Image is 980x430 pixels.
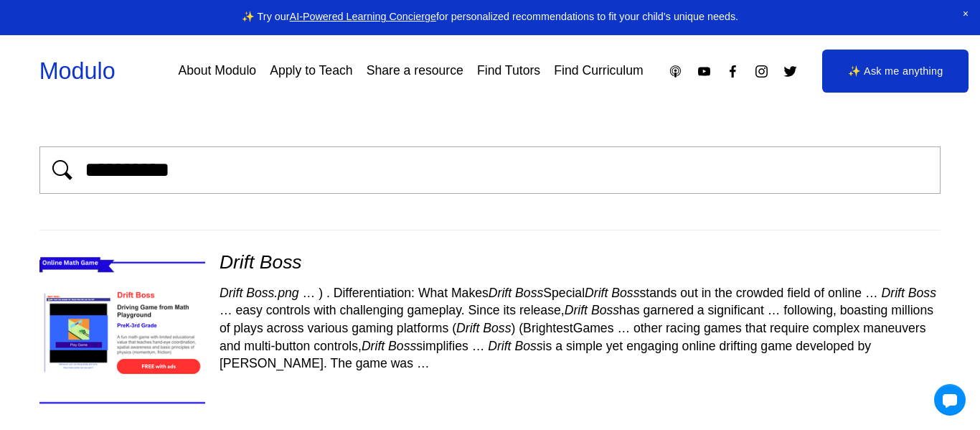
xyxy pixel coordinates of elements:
[220,251,254,273] em: Drift
[768,303,781,317] span: …
[483,321,511,335] em: Boss
[668,64,683,79] a: Apple Podcasts
[515,286,543,300] em: Boss
[417,356,430,370] span: …
[697,64,712,79] a: YouTube
[178,59,256,84] a: About Modulo
[565,303,588,317] em: Drift
[865,286,878,300] span: …
[236,303,764,317] span: easy controls with challenging gameplay. Since its release, has garnered a significant
[319,286,862,300] span: ) . Differentiation: What Makes Special stands out in the crowded field of online
[388,339,416,353] em: Boss
[554,59,643,84] a: Find Curriculum
[260,251,302,273] em: Boss
[220,286,242,300] em: Drift
[303,286,316,300] span: …
[220,303,232,317] span: …
[362,339,385,353] em: Drift
[220,321,926,353] span: other racing games that require complex maneuvers and multi-button controls, simplifies
[220,339,871,371] span: is a simple yet engaging online drifting game developed by [PERSON_NAME]. The game was
[270,59,352,84] a: Apply to Teach
[489,286,512,300] em: Drift
[477,59,540,84] a: Find Tutors
[617,321,630,335] span: …
[367,59,463,84] a: Share a resource
[290,11,436,22] a: AI-Powered Learning Concierge
[783,64,798,79] a: Twitter
[882,286,905,300] em: Drift
[591,303,619,317] em: Boss
[456,321,479,335] em: Drift
[472,339,485,353] span: …
[514,339,542,353] em: Boss
[908,286,936,300] em: Boss
[754,64,769,79] a: Instagram
[822,50,969,93] a: ✨ Ask me anything
[488,339,511,353] em: Drift
[585,286,608,300] em: Drift
[611,286,639,300] em: Boss
[220,303,933,335] span: following, boasting millions of plays across various gaming platforms ( ) (BrightestGames
[246,286,299,300] em: Boss.png
[39,58,116,84] a: Modulo
[725,64,740,79] a: Facebook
